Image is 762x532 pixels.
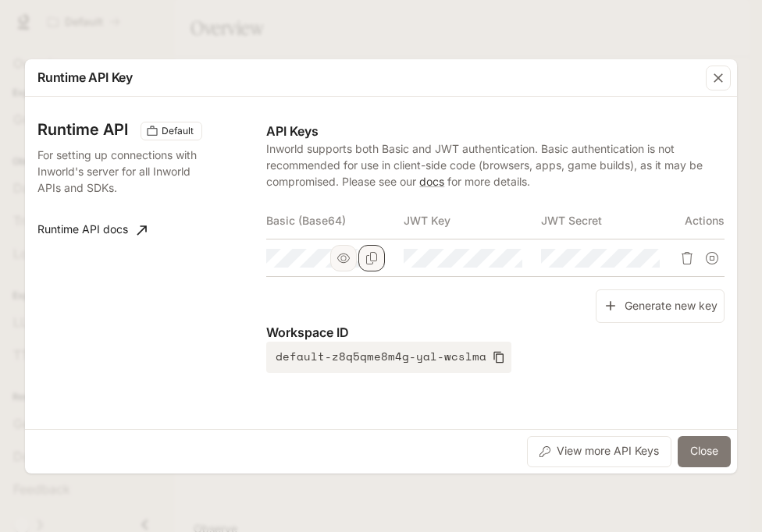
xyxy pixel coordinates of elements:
[31,215,153,246] a: Runtime API docs
[37,68,133,87] p: Runtime API Key
[155,124,200,138] span: Default
[141,122,202,140] div: These keys will apply to your current workspace only
[37,122,128,137] h3: Runtime API
[541,202,678,239] th: JWT Secret
[266,140,725,190] p: Inworld supports both Basic and JWT authentication. Basic authentication is not recommended for u...
[266,202,404,239] th: Basic (Base64)
[266,342,511,373] button: default-z8q5qme8m4g-yal-wcslma
[37,147,200,196] p: For setting up connections with Inworld's server for all Inworld APIs and SDKs.
[675,246,700,271] button: Delete API key
[266,122,725,140] p: API Keys
[404,202,541,239] th: JWT Key
[266,323,725,342] p: Workspace ID
[678,202,725,239] th: Actions
[527,436,671,467] button: View more API Keys
[358,245,385,271] button: Copy Basic (Base64)
[678,436,731,467] button: Close
[700,246,725,271] button: Suspend API key
[419,175,444,188] a: docs
[596,289,725,323] button: Generate new key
